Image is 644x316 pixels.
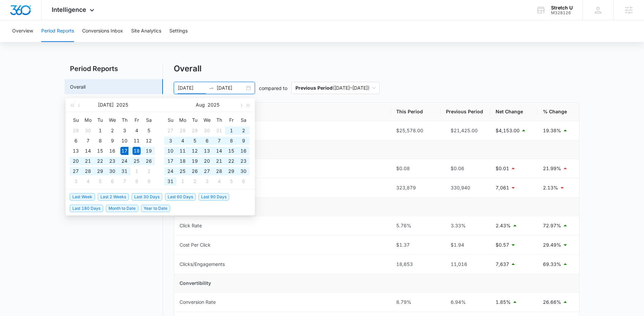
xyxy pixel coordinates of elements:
[72,137,80,145] div: 6
[215,177,223,185] div: 4
[174,64,201,74] h1: Overall
[496,222,511,229] p: 2.43%
[237,136,249,146] td: 2025-08-09
[82,115,94,126] th: Mo
[145,167,153,175] div: 2
[191,177,199,185] div: 2
[72,157,80,165] div: 20
[120,157,128,165] div: 24
[176,166,189,176] td: 2025-08-25
[191,167,199,175] div: 26
[164,136,176,146] td: 2025-08-03
[237,115,249,126] th: Sa
[108,127,116,135] div: 2
[201,156,213,166] td: 2025-08-20
[191,137,199,145] div: 5
[70,166,82,176] td: 2025-07-27
[191,157,199,165] div: 19
[131,20,161,42] button: Site Analytics
[178,147,187,155] div: 11
[191,127,199,135] div: 29
[178,177,187,185] div: 1
[106,205,138,212] span: Month to Date
[82,156,94,166] td: 2025-07-21
[116,98,128,112] button: 2025
[94,136,106,146] td: 2025-07-08
[446,127,485,134] div: $21,425.00
[70,115,82,126] th: Su
[169,20,188,42] button: Settings
[237,176,249,186] td: 2025-09-06
[396,184,435,191] div: 323,879
[176,146,189,156] td: 2025-08-11
[84,167,92,175] div: 28
[108,147,116,155] div: 16
[213,136,225,146] td: 2025-08-07
[237,166,249,176] td: 2025-08-30
[295,82,376,94] span: ( [DATE] – [DATE] )
[106,166,118,176] td: 2025-07-30
[227,137,235,145] div: 8
[94,176,106,186] td: 2025-08-05
[201,166,213,176] td: 2025-08-27
[106,176,118,186] td: 2025-08-06
[96,147,104,155] div: 15
[130,115,143,126] th: Fr
[213,126,225,136] td: 2025-07-31
[198,193,229,201] span: Last 90 Days
[106,156,118,166] td: 2025-07-23
[178,157,187,165] div: 18
[82,20,123,42] button: Conversions Inbox
[189,136,201,146] td: 2025-08-05
[82,166,94,176] td: 2025-07-28
[145,147,153,155] div: 19
[239,137,247,145] div: 9
[176,126,189,136] td: 2025-07-28
[178,137,187,145] div: 4
[215,127,223,135] div: 31
[259,85,287,92] p: compared to
[84,157,92,165] div: 21
[143,146,155,156] td: 2025-07-19
[496,184,509,191] p: 7,061
[70,146,82,156] td: 2025-07-13
[201,146,213,156] td: 2025-08-13
[106,136,118,146] td: 2025-07-09
[215,167,223,175] div: 28
[189,126,201,136] td: 2025-07-29
[130,126,143,136] td: 2025-07-04
[176,176,189,186] td: 2025-09-01
[118,146,130,156] td: 2025-07-17
[203,167,211,175] div: 27
[178,127,187,135] div: 28
[96,137,104,145] div: 8
[178,84,206,92] input: Start date
[108,137,116,145] div: 9
[203,177,211,185] div: 3
[118,115,130,126] th: Th
[237,126,249,136] td: 2025-08-02
[133,157,141,165] div: 25
[189,146,201,156] td: 2025-08-12
[201,176,213,186] td: 2025-09-03
[52,6,86,13] span: Intelligence
[82,176,94,186] td: 2025-08-04
[98,193,129,201] span: Last 2 Weeks
[70,126,82,136] td: 2025-06-29
[440,103,490,121] th: Previous Period
[208,98,219,112] button: 2025
[145,127,153,135] div: 5
[551,5,573,10] div: account name
[166,177,174,185] div: 31
[201,136,213,146] td: 2025-08-06
[225,146,237,156] td: 2025-08-15
[133,127,141,135] div: 4
[118,176,130,186] td: 2025-08-07
[213,146,225,156] td: 2025-08-14
[391,103,440,121] th: This Period
[143,115,155,126] th: Sa
[543,241,561,249] p: 29.49%
[496,165,509,172] p: $0.01
[225,156,237,166] td: 2025-08-22
[132,193,162,201] span: Last 30 Days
